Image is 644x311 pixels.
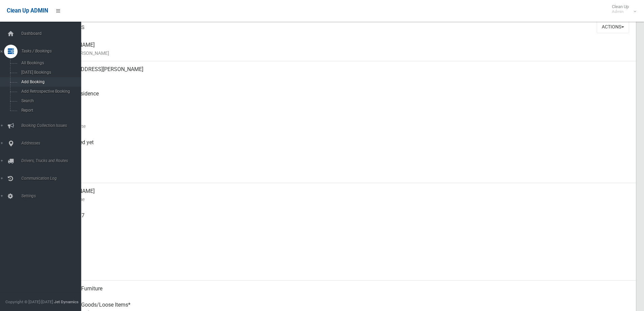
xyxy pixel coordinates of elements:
div: [PERSON_NAME] [54,183,630,207]
div: [STREET_ADDRESS][PERSON_NAME] [54,61,630,86]
span: Addresses [19,141,86,146]
strong: Jet Dynamics [54,299,78,304]
div: [PERSON_NAME] [54,37,630,61]
div: Front of Residence [54,86,630,110]
small: Mobile [54,220,630,228]
small: Admin [612,9,629,14]
div: Not collected yet [54,134,630,159]
small: Landline [54,244,630,252]
small: Zone [54,171,630,179]
span: Clean Up ADMIN [7,7,48,14]
span: Add Booking [19,80,80,84]
span: Tasks / Bookings [19,49,86,53]
small: Contact Name [54,195,630,203]
small: Email [54,268,630,276]
small: Name of [PERSON_NAME] [54,49,630,57]
span: [DATE] Bookings [19,70,80,75]
span: Search [19,98,80,103]
small: Collected At [54,147,630,155]
div: [DATE] [54,159,630,183]
small: Collection Date [54,122,630,130]
div: None given [54,232,630,256]
span: Settings [19,194,86,198]
span: Report [19,108,80,113]
span: Dashboard [19,31,86,36]
small: Address [54,73,630,82]
span: Booking Collection Issues [19,123,86,128]
div: [DATE] [54,110,630,134]
span: Drivers, Trucks and Routes [19,158,86,163]
span: All Bookings [19,61,80,65]
span: Clean Up [609,4,636,14]
span: Copyright © [DATE]-[DATE] [5,299,53,304]
span: Add Retrospective Booking [19,89,80,94]
small: Pickup Point [54,98,630,106]
button: Actions [597,21,629,33]
div: 0419416027 [54,207,630,232]
div: None given [54,256,630,281]
span: Communication Log [19,176,86,181]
